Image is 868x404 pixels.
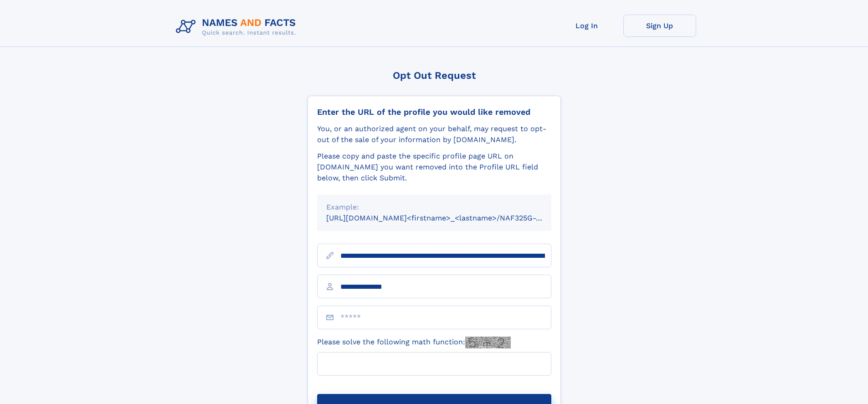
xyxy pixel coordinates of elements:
div: Example: [326,202,542,213]
div: You, or an authorized agent on your behalf, may request to opt-out of the sale of your informatio... [317,123,551,145]
div: Enter the URL of the profile you would like removed [317,107,551,117]
div: Please copy and paste the specific profile page URL on [DOMAIN_NAME] you want removed into the Pr... [317,151,551,184]
small: [URL][DOMAIN_NAME]<firstname>_<lastname>/NAF325G-xxxxxxxx [326,214,569,222]
div: Opt Out Request [308,70,561,81]
a: Sign Up [623,15,696,37]
img: Logo Names and Facts [172,15,303,39]
a: Log In [550,15,623,37]
label: Please solve the following math function: [317,337,511,348]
